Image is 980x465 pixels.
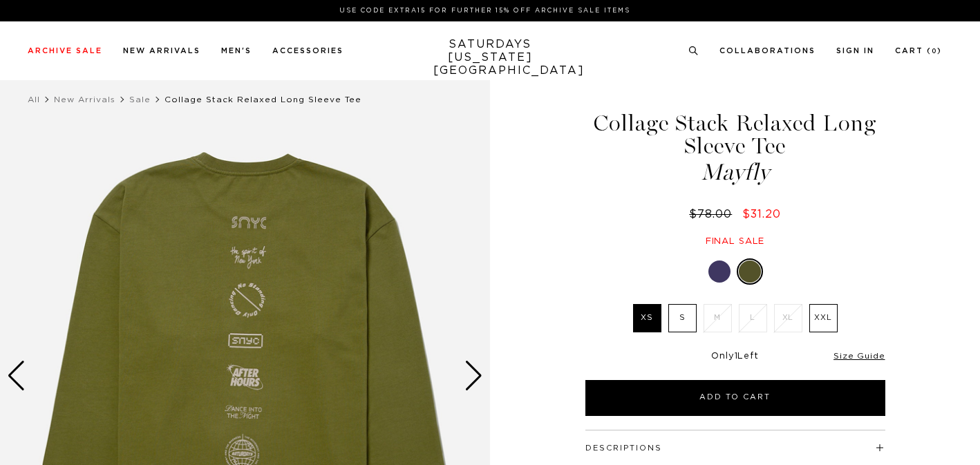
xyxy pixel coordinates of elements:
del: $78.00 [689,209,737,220]
p: Use Code EXTRA15 for Further 15% Off Archive Sale Items [33,6,936,16]
label: XXL [809,304,838,332]
a: New Arrivals [54,95,115,104]
a: Men's [221,47,252,55]
div: Next slide [464,361,483,391]
a: Archive Sale [28,47,102,55]
label: S [668,304,697,332]
label: XS [633,304,661,332]
a: Sign In [836,47,874,55]
a: Sale [129,95,151,104]
h1: Collage Stack Relaxed Long Sleeve Tee [583,112,887,184]
span: Mayfly [583,161,887,184]
span: Collage Stack Relaxed Long Sleeve Tee [164,95,361,104]
span: $31.20 [742,209,781,220]
div: Previous slide [7,361,26,391]
button: Add to Cart [585,380,885,416]
a: Cart (0) [895,47,942,55]
a: Collaborations [719,47,816,55]
div: Only Left [585,351,885,363]
div: Final sale [583,236,887,247]
a: New Arrivals [123,47,200,55]
a: All [28,95,40,104]
a: SATURDAYS[US_STATE][GEOGRAPHIC_DATA] [433,38,547,77]
a: Size Guide [833,352,885,360]
a: Accessories [272,47,343,55]
small: 0 [932,48,937,55]
button: Descriptions [585,444,662,452]
span: 1 [735,352,738,361]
